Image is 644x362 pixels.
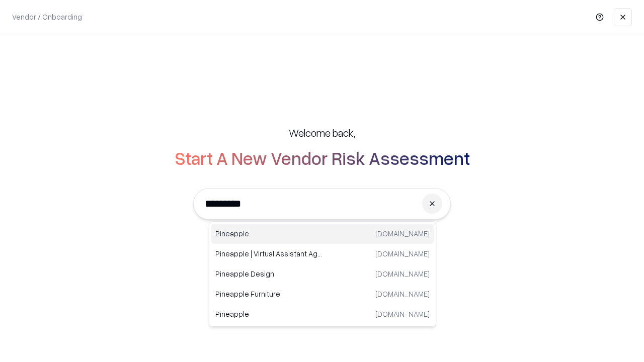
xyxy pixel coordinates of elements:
p: Pineapple [215,228,323,239]
p: [DOMAIN_NAME] [375,228,430,239]
p: Pineapple [215,309,323,319]
p: Pineapple Design [215,268,323,279]
div: Suggestions [209,221,436,327]
p: Pineapple Furniture [215,289,323,299]
h2: Start A New Vendor Risk Assessment [175,148,470,168]
p: [DOMAIN_NAME] [375,309,430,319]
h5: Welcome back, [289,126,355,140]
p: Pineapple | Virtual Assistant Agency [215,248,323,259]
p: [DOMAIN_NAME] [375,248,430,259]
p: [DOMAIN_NAME] [375,289,430,299]
p: [DOMAIN_NAME] [375,268,430,279]
p: Vendor / Onboarding [12,12,82,22]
